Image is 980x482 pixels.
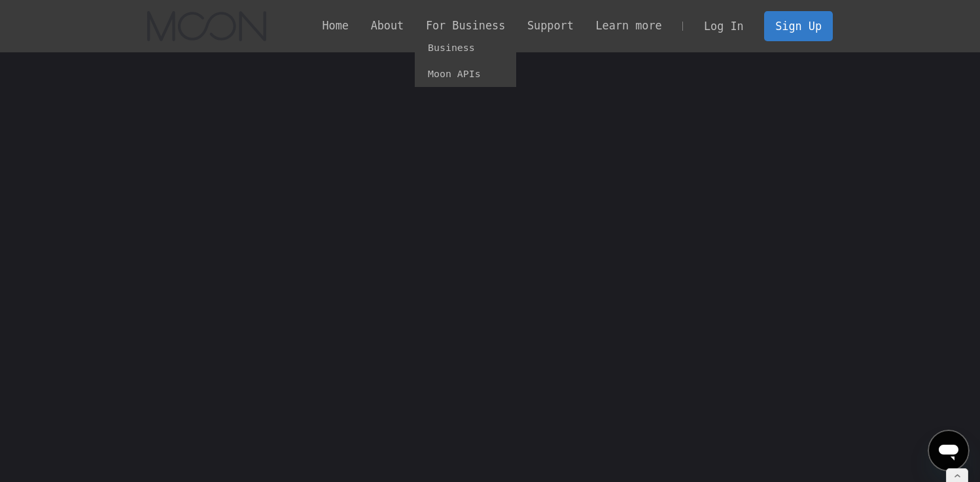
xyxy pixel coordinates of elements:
div: Support [516,18,584,34]
div: For Business [415,18,516,34]
div: About [371,18,404,34]
a: Sign Up [764,11,832,41]
div: For Business [426,18,505,34]
nav: For Business [415,35,516,87]
a: Home [311,18,360,34]
div: About [360,18,415,34]
a: Log In [693,12,754,41]
iframe: Button to launch messaging window [928,430,970,472]
div: Learn more [585,18,673,34]
div: Learn more [595,18,661,34]
a: Business [415,35,516,61]
img: Moon Logo [147,11,266,41]
a: home [147,11,266,41]
div: Support [527,18,574,34]
a: Moon APIs [415,61,516,87]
